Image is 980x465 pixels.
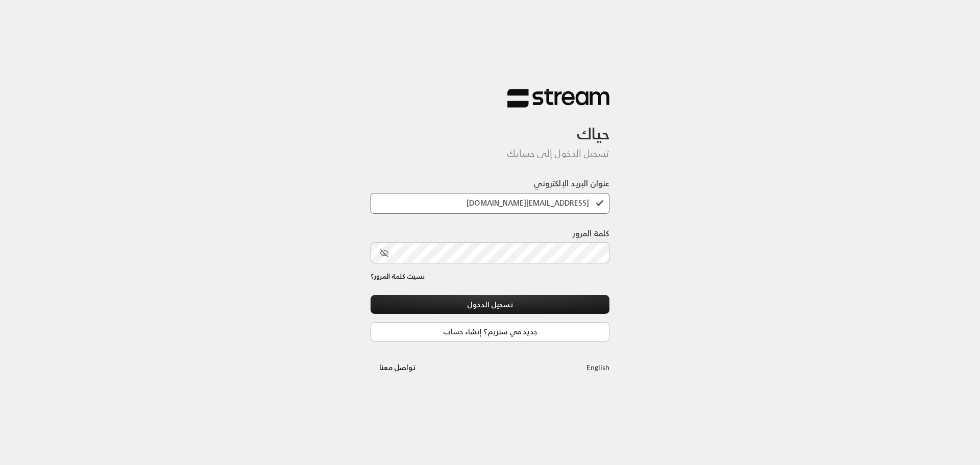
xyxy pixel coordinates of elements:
button: toggle password visibility [376,244,393,262]
input: اكتب بريدك الإلكتروني هنا [371,193,609,214]
button: تسجيل الدخول [371,295,609,314]
label: عنوان البريد الإلكتروني [533,177,609,189]
img: Stream Logo [507,88,609,108]
a: English [586,358,609,377]
a: جديد في ستريم؟ إنشاء حساب [371,322,609,341]
label: كلمة المرور [573,227,609,239]
h5: تسجيل الدخول إلى حسابك [371,148,609,159]
a: نسيت كلمة المرور؟ [371,272,425,282]
button: تواصل معنا [371,358,424,377]
h3: حياك [371,108,609,143]
a: تواصل معنا [371,361,424,374]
